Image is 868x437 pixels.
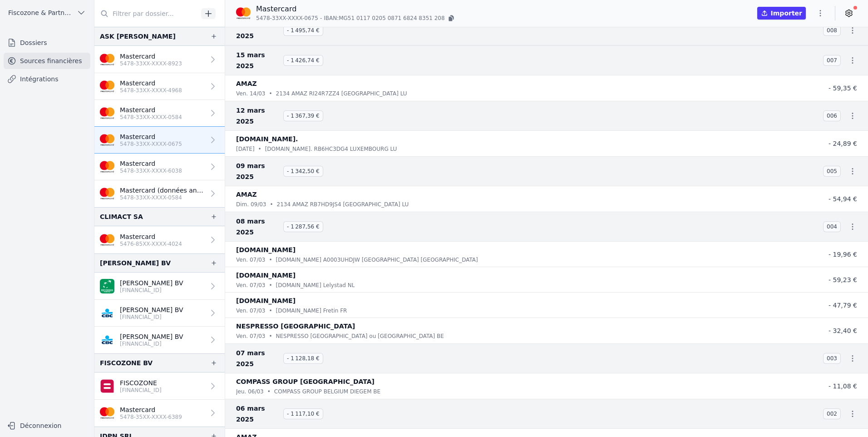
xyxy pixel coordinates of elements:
[236,387,264,396] p: jeu. 06/03
[283,25,323,36] span: - 1 495,74 €
[94,154,225,180] a: Mastercard 5478-33XX-XXXX-6038
[100,406,114,420] img: imageedit_2_6530439554.png
[120,105,182,114] p: Mastercard
[120,167,182,174] p: 5478-33XX-XXXX-6038
[120,194,205,201] p: 5478-33XX-XXXX-0584
[4,71,90,87] a: Intégrations
[267,387,271,396] div: •
[236,403,280,425] span: 06 mars 2025
[120,186,205,195] p: Mastercard (données antérieures)
[283,166,323,177] span: - 1 342,50 €
[823,166,841,177] span: 005
[823,25,841,36] span: 008
[236,306,265,315] p: ven. 07/03
[823,55,841,66] span: 007
[283,353,323,364] span: - 1 128,18 €
[120,287,183,294] p: [FINANCIAL_ID]
[100,211,143,222] div: CLIMACT SA
[4,35,90,51] a: Dossiers
[120,140,182,148] p: 5478-33XX-XXXX-0675
[829,84,857,92] span: - 59,35 €
[283,221,323,232] span: - 1 287,56 €
[100,52,114,67] img: imageedit_2_6530439554.png
[829,195,857,203] span: - 54,94 €
[823,353,841,364] span: 003
[236,144,255,154] p: [DATE]
[829,276,857,283] span: - 59,23 €
[236,78,257,89] p: AMAZ
[100,258,171,268] div: [PERSON_NAME] BV
[4,418,90,433] button: Déconnexion
[120,378,162,387] p: FISCOZONE
[256,4,456,15] p: Mastercard
[283,55,323,66] span: - 1 426,74 €
[829,382,857,390] span: - 11,08 €
[829,327,857,334] span: - 32,40 €
[120,159,182,168] p: Mastercard
[276,332,444,341] p: NESPRESSO [GEOGRAPHIC_DATA] ou [GEOGRAPHIC_DATA] BE
[120,405,182,414] p: Mastercard
[283,408,323,419] span: - 1 117,10 €
[324,15,444,22] span: IBAN: MG51 0117 0205 0871 6824 8351 208
[236,20,280,41] span: 16 mars 2025
[94,73,225,100] a: Mastercard 5478-33XX-XXXX-4968
[94,100,225,127] a: Mastercard 5478-33XX-XXXX-0584
[274,387,380,396] p: COMPASS GROUP BELGIUM DIEGEM BE
[100,79,114,94] img: imageedit_2_6530439554.png
[94,180,225,207] a: Mastercard (données antérieures) 5478-33XX-XXXX-0584
[100,31,176,42] div: ASK [PERSON_NAME]
[120,114,182,121] p: 5478-33XX-XXXX-0584
[236,376,375,387] p: COMPASS GROUP [GEOGRAPHIC_DATA]
[120,240,182,248] p: 5476-85XX-XXXX-4024
[823,408,841,419] span: 002
[236,6,251,20] img: imageedit_2_6530439554.png
[120,313,183,321] p: [FINANCIAL_ID]
[823,110,841,121] span: 006
[120,387,162,394] p: [FINANCIAL_ID]
[236,244,296,255] p: [DOMAIN_NAME]
[100,233,114,247] img: imageedit_2_6530439554.png
[269,281,272,290] div: •
[269,89,272,98] div: •
[236,89,265,98] p: ven. 14/03
[94,400,225,427] a: Mastercard 5478-35XX-XXXX-6389
[270,200,273,209] div: •
[256,15,318,22] span: 5478-33XX-XXXX-0675
[269,306,272,315] div: •
[120,60,182,67] p: 5478-33XX-XXXX-8923
[120,52,182,61] p: Mastercard
[269,255,272,264] div: •
[94,226,225,253] a: Mastercard 5476-85XX-XXXX-4024
[236,216,280,238] span: 08 mars 2025
[276,89,407,98] p: 2134 AMAZ RI24R7ZZ4 [GEOGRAPHIC_DATA] LU
[94,300,225,327] a: [PERSON_NAME] BV [FINANCIAL_ID]
[236,50,280,71] span: 15 mars 2025
[236,160,280,182] span: 09 mars 2025
[100,306,114,320] img: CBC_CREGBEBB.png
[120,132,182,141] p: Mastercard
[283,110,323,121] span: - 1 367,39 €
[120,278,183,288] p: [PERSON_NAME] BV
[823,221,841,232] span: 004
[277,200,409,209] p: 2134 AMAZ RB7HD9JS4 [GEOGRAPHIC_DATA] LU
[120,332,183,341] p: [PERSON_NAME] BV
[236,134,298,144] p: [DOMAIN_NAME].
[236,200,266,209] p: dim. 09/03
[757,7,806,20] button: Importer
[4,5,90,20] button: Fiscozone & Partners BV
[94,127,225,154] a: Mastercard 5478-33XX-XXXX-0675
[94,5,198,22] input: Filtrer par dossier...
[100,159,114,174] img: imageedit_2_6530439554.png
[236,270,296,281] p: [DOMAIN_NAME]
[100,358,153,368] div: FISCOZONE BV
[120,413,182,421] p: 5478-35XX-XXXX-6389
[236,321,355,332] p: NESPRESSO [GEOGRAPHIC_DATA]
[236,105,280,127] span: 12 mars 2025
[100,133,114,147] img: imageedit_2_6530439554.png
[94,46,225,73] a: Mastercard 5478-33XX-XXXX-8923
[265,144,397,154] p: [DOMAIN_NAME]. RB6HC3DG4 LUXEMBOURG LU
[4,53,90,69] a: Sources financières
[236,332,265,341] p: ven. 07/03
[120,305,183,314] p: [PERSON_NAME] BV
[276,281,355,290] p: [DOMAIN_NAME] Lelystad NL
